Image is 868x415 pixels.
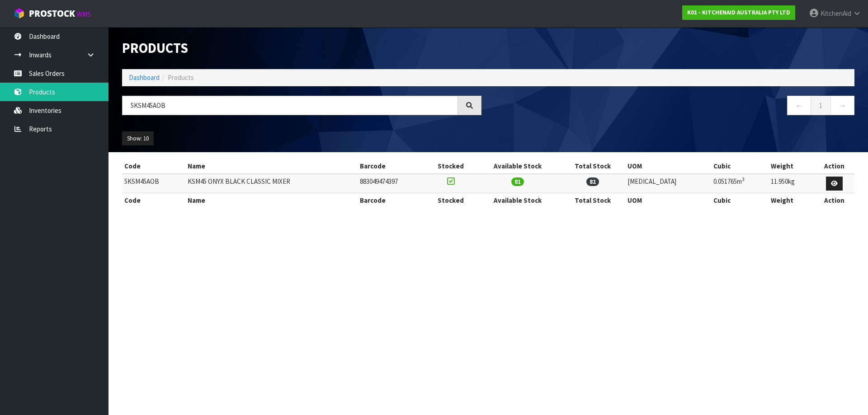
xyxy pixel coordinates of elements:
th: Name [185,193,358,208]
th: Barcode [358,193,426,208]
span: ProStock [29,8,75,19]
th: Barcode [358,159,426,173]
th: Action [814,193,854,208]
th: Available Stock [476,193,560,208]
td: [MEDICAL_DATA] [625,174,711,193]
button: Show: 10 [122,131,154,146]
th: UOM [625,193,711,208]
td: 5KSM45AOB [122,174,185,193]
input: Search products [122,96,458,115]
span: 82 [586,177,599,186]
small: WMS [77,10,91,19]
th: Total Stock [560,193,625,208]
th: Weight [769,159,814,173]
th: Available Stock [476,159,560,173]
th: Cubic [711,193,769,208]
th: Total Stock [560,159,625,173]
th: Code [122,193,185,208]
th: Stocked [426,193,475,208]
th: Weight [769,193,814,208]
th: Name [185,159,358,173]
th: Action [814,159,854,173]
td: KSM45 ONYX BLACK CLASSIC MIXER [185,174,358,193]
td: 883049474397 [358,174,426,193]
th: UOM [625,159,711,173]
td: 11.950kg [769,174,814,193]
a: → [830,96,854,115]
span: Products [168,73,194,82]
span: KitchenAid [821,9,851,18]
nav: Page navigation [495,96,854,118]
img: cube-alt.png [14,8,25,19]
sup: 3 [742,176,745,182]
h1: Products [122,41,481,56]
a: ← [787,96,811,115]
th: Cubic [711,159,769,173]
span: 81 [511,177,524,186]
th: Stocked [426,159,475,173]
strong: K01 - KITCHENAID AUSTRALIA PTY LTD [687,9,790,16]
th: Code [122,159,185,173]
td: 0.051765m [711,174,769,193]
a: 1 [811,96,831,115]
a: Dashboard [129,73,160,82]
